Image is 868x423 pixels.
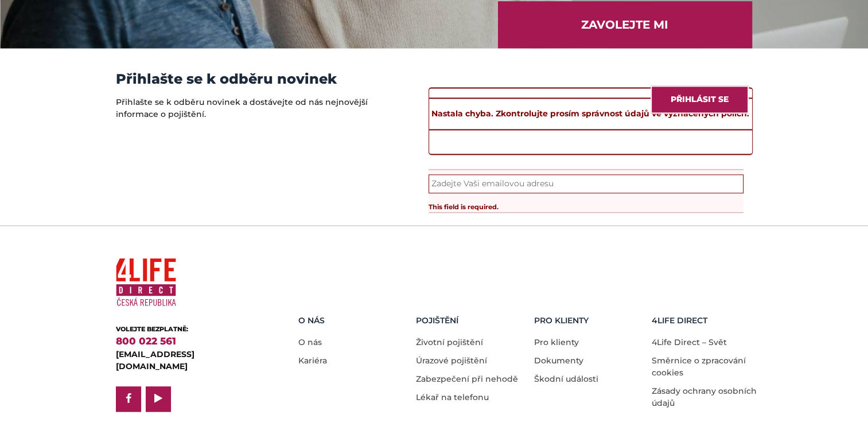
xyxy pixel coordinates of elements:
[652,355,746,378] a: Směrnice o zpracování cookies
[429,174,744,193] input: Zadejte Vaši emailovou adresu
[416,355,487,366] a: Úrazové pojištění
[116,253,176,311] img: 4Life Direct Česká republika logo
[116,335,176,347] a: 800 022 561
[416,316,526,326] h5: Pojištění
[298,337,322,347] a: O nás
[116,324,262,334] div: VOLEJTE BEZPLATNĚ:
[429,97,752,130] div: Nastala chyba. Zkontrolujte prosím správnost údajů ve vyznačených polích.
[534,337,579,347] a: Pro klienty
[416,337,483,347] a: Životní pojištění
[416,374,518,384] a: Zabezpečení při nehodě
[116,349,194,371] a: [EMAIL_ADDRESS][DOMAIN_NAME]
[534,374,598,384] a: Škodní události
[498,1,752,48] a: ZAVOLEJTE MI
[116,96,371,120] p: Přihlašte se k odběru novinek a dostávejte od nás nejnovější informace o pojištění.
[116,71,371,87] h3: Přihlašte se k odběru novinek
[298,355,327,366] a: Kariéra
[298,316,408,326] h5: O nás
[534,316,644,326] h5: Pro Klienty
[652,337,727,347] a: 4Life Direct – Svět
[416,392,489,402] a: Lékař na telefonu
[651,85,749,113] input: Přihlásit se
[429,193,744,212] div: This field is required.
[534,355,583,366] a: Dokumenty
[652,316,761,326] h5: 4LIFE DIRECT
[652,386,757,408] a: Zásady ochrany osobních údajů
